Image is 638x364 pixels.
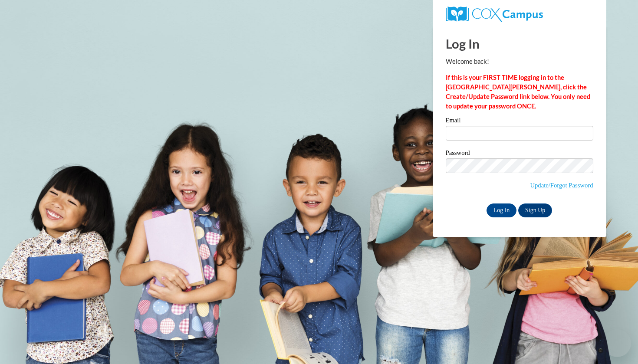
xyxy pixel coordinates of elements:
a: Sign Up [518,203,552,217]
img: COX Campus [446,7,543,22]
label: Password [446,150,593,158]
iframe: Button to launch messaging window [603,329,631,357]
a: Update/Forgot Password [530,182,593,189]
strong: If this is your FIRST TIME logging in to the [GEOGRAPHIC_DATA][PERSON_NAME], click the Create/Upd... [446,74,590,110]
a: COX Campus [446,7,593,22]
label: Email [446,117,593,126]
h1: Log In [446,35,593,52]
input: Log In [487,203,517,217]
p: Welcome back! [446,57,593,66]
